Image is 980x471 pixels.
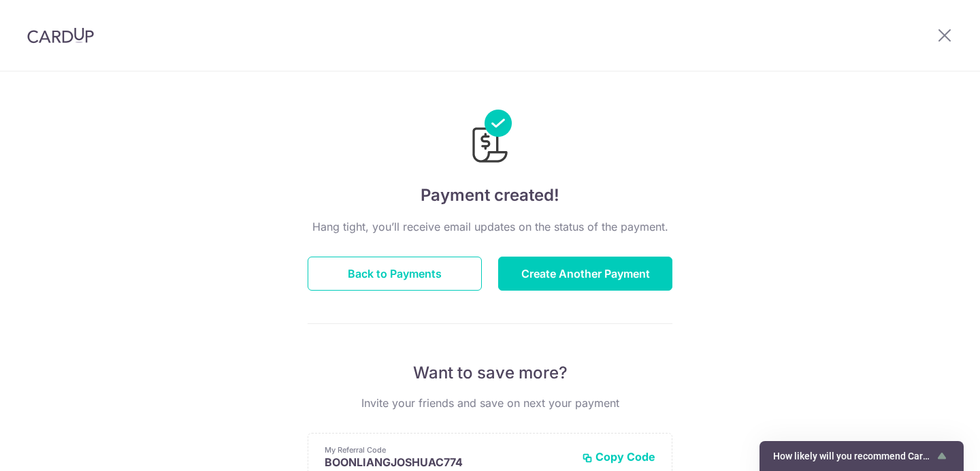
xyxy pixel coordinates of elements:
[308,257,482,291] button: Back to Payments
[773,451,934,461] span: How likely will you recommend CardUp to a friend?
[325,455,571,469] p: BOONLIANGJOSHUAC774
[325,444,571,455] p: My Referral Code
[498,257,672,291] button: Create Another Payment
[308,362,672,384] p: Want to save more?
[582,450,655,464] button: Copy Code
[773,448,950,464] button: Show survey - How likely will you recommend CardUp to a friend?
[308,183,672,208] h4: Payment created!
[308,395,672,411] p: Invite your friends and save on next your payment
[468,110,512,167] img: Payments
[27,27,94,44] img: CardUp
[308,218,672,235] p: Hang tight, you’ll receive email updates on the status of the payment.
[892,430,966,464] iframe: Opens a widget where you can find more information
